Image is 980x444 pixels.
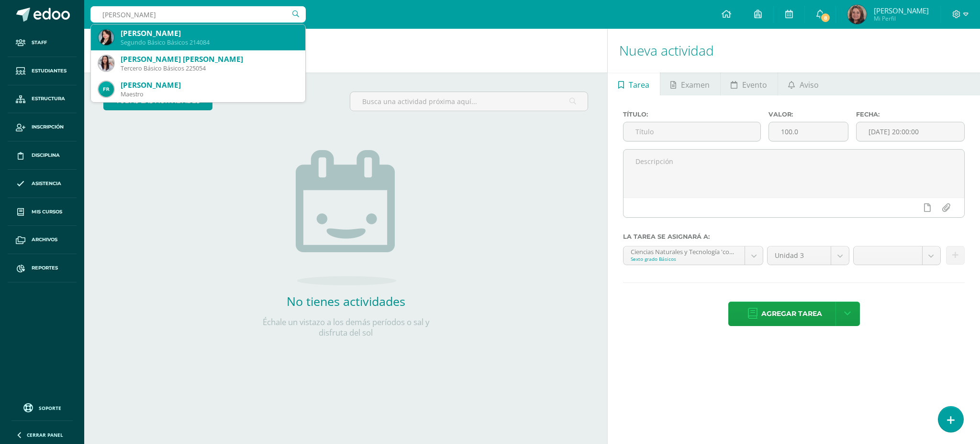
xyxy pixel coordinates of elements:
input: Busca una actividad próxima aquí... [350,92,588,111]
p: Échale un vistazo a los demás períodos o sal y disfruta del sol [250,317,442,338]
img: 4d69aaafc7e5c40e2d28bc45c3962b2e.png [99,56,114,71]
span: Cerrar panel [27,432,63,438]
label: Valor: [768,111,848,118]
a: Inscripción [8,113,77,141]
input: Fecha de entrega [857,122,964,141]
a: Mis cursos [8,198,77,226]
a: Disciplina [8,141,77,170]
h2: No tienes actividades [250,293,442,309]
div: Sexto grado Básicos [631,256,737,262]
img: f0514e495ee19011c0d0d4fd762fbb0e.png [99,82,114,97]
div: [PERSON_NAME] [121,28,298,38]
span: [PERSON_NAME] [874,6,929,15]
a: Examen [660,72,720,95]
label: La tarea se asignará a: [623,233,965,240]
span: Aviso [800,73,819,96]
span: Unidad 3 [775,246,824,265]
span: Examen [681,73,710,96]
img: e81c6a22fc52d3e419926fcd8ec1356c.png [99,30,114,45]
img: no_activities.png [296,150,396,285]
span: Inscripción [32,123,64,131]
div: [PERSON_NAME] [121,80,298,90]
a: Soporte [11,401,73,414]
a: Estructura [8,85,77,114]
span: Soporte [39,405,61,411]
span: Tarea [629,73,649,96]
span: Staff [32,39,47,47]
a: Ciencias Naturales y Tecnología 'compound--Ciencias Naturales y Tecnología'Sexto grado Básicos [624,246,763,265]
input: Título [624,122,760,141]
a: Evento [721,72,778,95]
a: Staff [8,29,77,57]
h1: Nueva actividad [619,29,969,72]
span: Disciplina [32,152,60,159]
span: Reportes [32,264,58,272]
a: Unidad 3 [768,246,849,265]
a: Tarea [608,72,659,95]
span: Estudiantes [32,67,67,75]
label: Fecha: [856,111,965,118]
span: Archivos [32,236,57,244]
span: Mis cursos [32,208,62,216]
input: Puntos máximos [769,122,847,141]
a: Estudiantes [8,57,77,85]
a: Asistencia [8,170,77,198]
span: Mi Perfil [874,14,929,23]
span: Agregar tarea [761,302,822,326]
div: Segundo Básico Básicos 214084 [121,38,298,47]
div: [PERSON_NAME] [PERSON_NAME] [121,54,298,64]
a: Aviso [778,72,829,95]
span: 8 [820,12,831,23]
span: Evento [742,73,767,96]
span: Asistencia [32,180,61,187]
div: Ciencias Naturales y Tecnología 'compound--Ciencias Naturales y Tecnología' [631,246,737,256]
div: Tercero Básico Básicos 225054 [121,64,298,72]
a: Archivos [8,226,77,254]
div: Maestro [121,90,298,98]
img: b20be52476d037d2dd4fed11a7a31884.png [847,5,867,24]
label: Título: [623,111,761,118]
h1: Actividades [96,29,596,72]
a: Reportes [8,254,77,282]
span: Estructura [32,95,65,103]
input: Busca un usuario... [90,6,306,23]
